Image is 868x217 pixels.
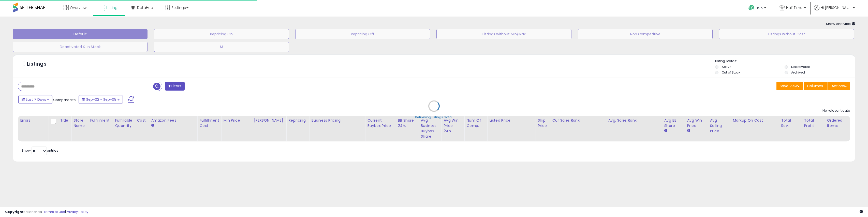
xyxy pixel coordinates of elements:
[137,5,153,10] span: DataHub
[415,115,453,120] div: Retrieving listings data..
[786,5,802,10] span: Half Time
[814,5,855,17] a: Hi [PERSON_NAME]
[436,29,571,39] button: Listings without Min/Max
[578,29,713,39] button: Non Competitive
[106,5,120,10] span: Listings
[744,1,771,17] a: Help
[821,5,851,10] span: Hi [PERSON_NAME]
[66,209,88,214] a: Privacy Policy
[154,42,289,52] button: M
[719,29,854,39] button: Listings without Cost
[13,29,148,39] button: Default
[70,5,86,10] span: Overview
[13,42,148,52] button: Deactivated & In Stock
[5,210,88,214] div: seller snap | |
[826,21,855,26] span: Show Analytics
[43,209,65,214] a: Terms of Use
[295,29,430,39] button: Repricing Off
[756,6,763,10] span: Help
[5,209,24,214] strong: Copyright
[154,29,289,39] button: Repricing On
[748,5,755,11] i: Get Help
